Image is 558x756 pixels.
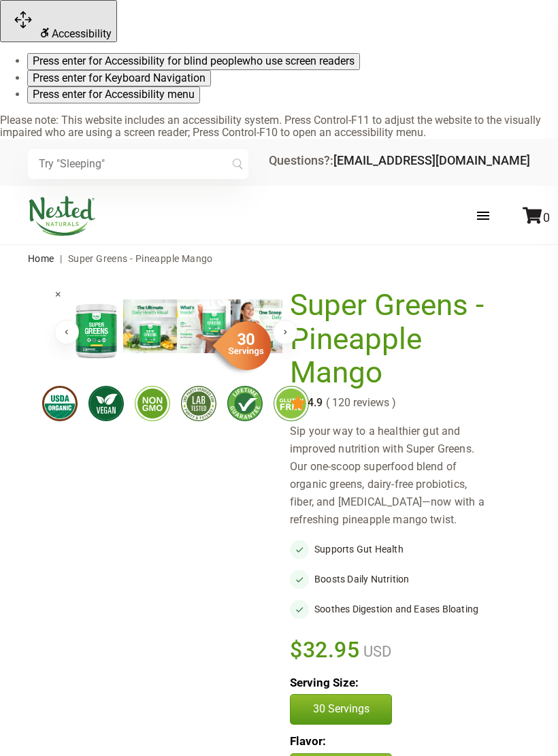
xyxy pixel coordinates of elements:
button: 30 Servings [290,694,392,724]
span: Super Greens - Pineapple Mango [68,253,213,264]
div: Sip your way to a healthier gut and improved nutrition with Super Greens. Our one-scoop superfood... [290,423,503,529]
button: Press enter for Accessibility menu [27,86,200,103]
img: Super Greens - Pineapple Mango [69,299,123,361]
span: USD [360,643,391,660]
button: Press enter for Accessibility for blind peoplewho use screen readers [27,53,360,69]
img: Super Greens - Pineapple Mango [231,299,284,353]
button: Previous [54,320,79,344]
a: Home [28,253,54,264]
li: Supports Gut Health [290,540,503,559]
b: Flavor: [290,734,326,748]
a: 0 [523,210,550,225]
a: [EMAIL_ADDRESS][DOMAIN_NAME] [333,153,530,167]
p: 30 Servings [304,702,378,717]
button: Press enter for Keyboard Navigation [27,70,211,86]
img: Super Greens - Pineapple Mango [123,299,177,353]
img: glutenfree [274,386,309,421]
b: Serving Size: [290,676,359,689]
span: × [55,288,61,301]
span: $32.95 [290,635,360,665]
li: Boosts Daily Nutrition [290,570,503,589]
img: thirdpartytested [181,386,216,421]
img: sg-servings-30.png [203,316,272,375]
img: usdaorganic [42,386,78,421]
span: 4.9 [306,397,323,409]
img: Super Greens - Pineapple Mango [177,299,231,353]
span: who use screen readers [242,54,355,67]
h1: Super Greens - Pineapple Mango [290,289,496,390]
span: 0 [543,210,550,225]
input: Try "Sleeping" [28,149,248,179]
li: Soothes Digestion and Eases Bloating [290,599,503,619]
nav: breadcrumbs [28,245,530,272]
span: ( 120 reviews ) [323,397,396,409]
img: Nested Naturals [28,196,96,236]
img: star.svg [290,395,306,412]
div: Questions?: [269,154,530,167]
span: | [56,253,65,264]
img: vegan [88,386,124,421]
span: Accessibility [52,27,112,40]
button: Next [273,320,297,344]
img: lifetimeguarantee [227,386,263,421]
img: gmofree [135,386,170,421]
